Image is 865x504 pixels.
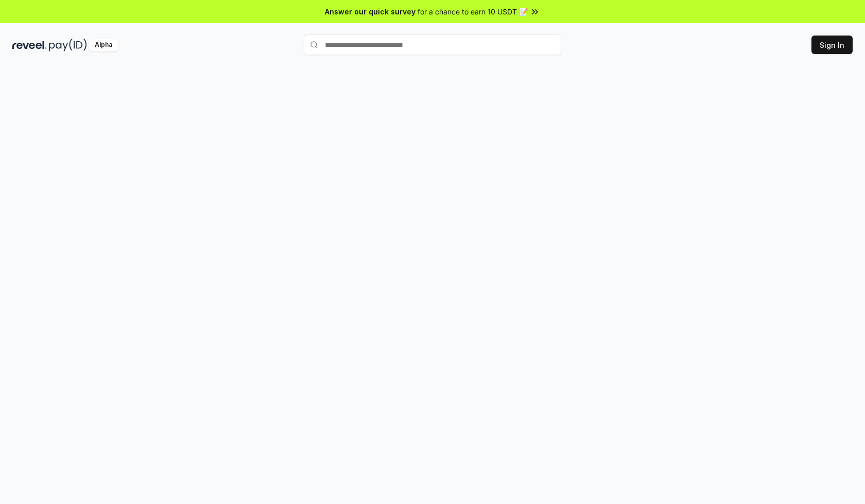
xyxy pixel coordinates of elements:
[12,39,47,51] img: reveel_dark
[49,39,87,51] img: pay_id
[89,39,118,51] div: Alpha
[418,6,528,17] span: for a chance to earn 10 USDT 📝
[325,6,416,17] span: Answer our quick survey
[811,36,853,54] button: Sign In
